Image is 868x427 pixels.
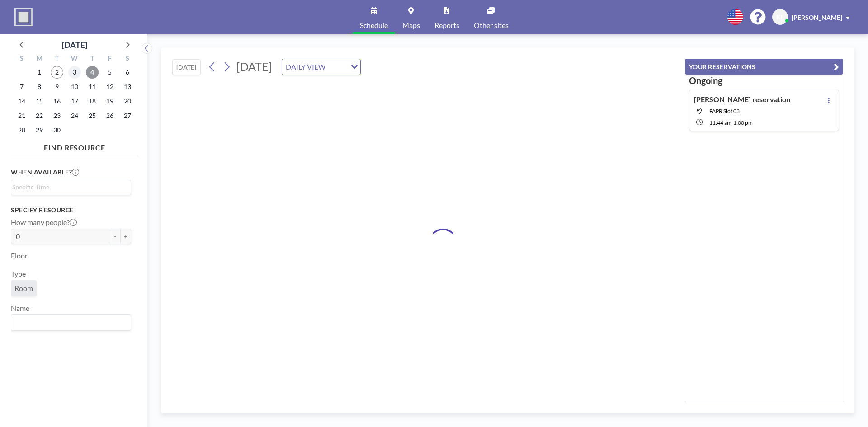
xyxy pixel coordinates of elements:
[33,80,46,93] span: Monday, September 8, 2025
[11,269,26,278] label: Type
[12,317,126,328] input: Search for option
[360,22,388,29] span: Schedule
[68,66,81,79] span: Wednesday, September 3, 2025
[86,95,99,108] span: Thursday, September 18, 2025
[86,66,99,79] span: Thursday, September 4, 2025
[11,251,28,260] label: Floor
[33,66,46,79] span: Monday, September 1, 2025
[328,61,345,73] input: Search for option
[709,119,731,126] span: 11:44 AM
[15,109,28,122] span: Sunday, September 21, 2025
[11,180,131,194] div: Search for option
[33,124,46,136] span: Monday, September 29, 2025
[48,53,66,65] div: T
[33,109,46,122] span: Monday, September 22, 2025
[51,109,63,122] span: Tuesday, September 23, 2025
[474,22,509,29] span: Other sites
[13,53,31,65] div: S
[434,22,459,29] span: Reports
[15,95,28,108] span: Sunday, September 14, 2025
[62,38,87,51] div: [DATE]
[104,95,116,108] span: Friday, September 19, 2025
[121,95,134,108] span: Saturday, September 20, 2025
[14,284,33,293] span: Room
[33,95,46,108] span: Monday, September 15, 2025
[402,22,420,29] span: Maps
[104,80,116,93] span: Friday, September 12, 2025
[709,108,740,114] span: PAPR Slot 03
[83,53,101,65] div: T
[15,124,28,136] span: Sunday, September 28, 2025
[733,119,753,126] span: 1:00 PM
[11,315,131,330] div: Search for option
[12,182,126,192] input: Search for option
[776,13,784,21] span: KL
[104,66,116,79] span: Friday, September 5, 2025
[694,95,790,104] h4: [PERSON_NAME] reservation
[236,60,272,73] span: [DATE]
[11,218,77,227] label: How many people?
[685,59,843,75] button: YOUR RESERVATIONS
[118,53,136,65] div: S
[15,80,28,93] span: Sunday, September 7, 2025
[121,66,134,79] span: Saturday, September 6, 2025
[86,80,99,93] span: Thursday, September 11, 2025
[11,206,131,214] h3: Specify resource
[172,59,201,75] button: [DATE]
[86,109,99,122] span: Thursday, September 25, 2025
[731,119,733,126] span: -
[121,109,134,122] span: Saturday, September 27, 2025
[282,59,360,75] div: Search for option
[51,80,63,93] span: Tuesday, September 9, 2025
[68,80,81,93] span: Wednesday, September 10, 2025
[101,53,118,65] div: F
[11,140,138,152] h4: FIND RESOURCE
[120,229,131,244] button: +
[51,66,63,79] span: Tuesday, September 2, 2025
[104,109,116,122] span: Friday, September 26, 2025
[51,124,63,136] span: Tuesday, September 30, 2025
[31,53,48,65] div: M
[792,14,842,21] span: [PERSON_NAME]
[66,53,84,65] div: W
[68,95,81,108] span: Wednesday, September 17, 2025
[689,75,839,86] h3: Ongoing
[109,229,120,244] button: -
[14,8,33,26] img: organization-logo
[68,109,81,122] span: Wednesday, September 24, 2025
[284,61,327,73] span: DAILY VIEW
[11,304,29,313] label: Name
[121,80,134,93] span: Saturday, September 13, 2025
[51,95,63,108] span: Tuesday, September 16, 2025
